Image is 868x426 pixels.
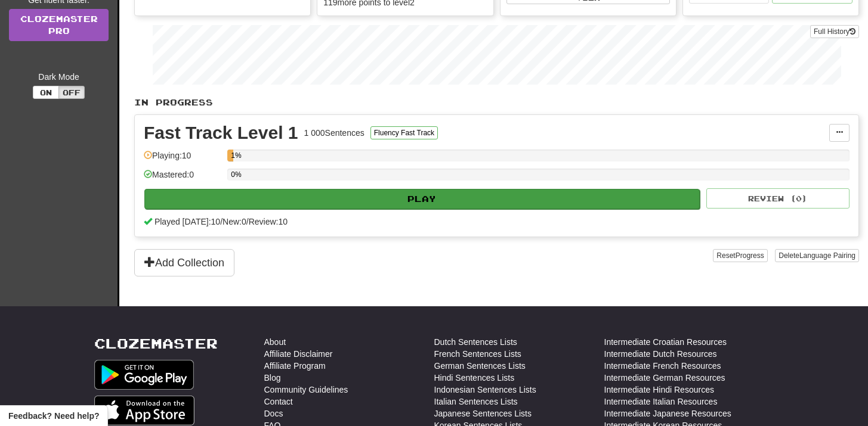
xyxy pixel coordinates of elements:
[604,396,718,408] a: Intermediate Italian Resources
[144,189,700,209] button: Play
[434,360,526,372] a: German Sentences Lists
[604,360,721,372] a: Intermediate French Resources
[134,97,859,108] p: In Progress
[9,71,109,83] div: Dark Mode
[134,249,234,276] button: Add Collection
[264,408,283,419] a: Docs
[144,150,221,169] div: Playing: 10
[713,249,767,262] button: ResetProgress
[8,410,99,422] span: Open feedback widget
[370,126,438,139] button: Fluency Fast Track
[604,336,727,348] a: Intermediate Croatian Resources
[264,384,348,396] a: Community Guidelines
[604,372,725,384] a: Intermediate German Resources
[706,188,850,209] button: Review (0)
[434,408,532,419] a: Japanese Sentences Lists
[775,249,859,262] button: DeleteLanguage Pairing
[434,396,518,408] a: Italian Sentences Lists
[810,25,859,38] button: Full History
[434,348,521,360] a: French Sentences Lists
[144,169,221,188] div: Mastered: 0
[246,217,249,226] span: /
[220,217,223,226] span: /
[604,348,717,360] a: Intermediate Dutch Resources
[799,251,855,260] span: Language Pairing
[223,217,246,226] span: New: 0
[264,348,333,360] a: Affiliate Disclaimer
[604,384,714,396] a: Intermediate Hindi Resources
[155,217,220,226] span: Played [DATE]: 10
[94,396,195,425] img: Get it on App Store
[304,127,365,139] div: 1 000 Sentences
[264,372,281,384] a: Blog
[434,336,517,348] a: Dutch Sentences Lists
[231,150,233,161] div: 1%
[33,86,59,99] button: On
[9,9,109,41] a: ClozemasterPro
[264,336,286,348] a: About
[264,360,326,372] a: Affiliate Program
[94,336,218,351] a: Clozemaster
[434,372,515,384] a: Hindi Sentences Lists
[144,124,298,142] div: Fast Track Level 1
[58,86,85,99] button: Off
[736,251,764,260] span: Progress
[264,396,293,408] a: Contact
[94,360,194,390] img: Get it on Google Play
[249,217,288,226] span: Review: 10
[604,408,731,419] a: Intermediate Japanese Resources
[434,384,536,396] a: Indonesian Sentences Lists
